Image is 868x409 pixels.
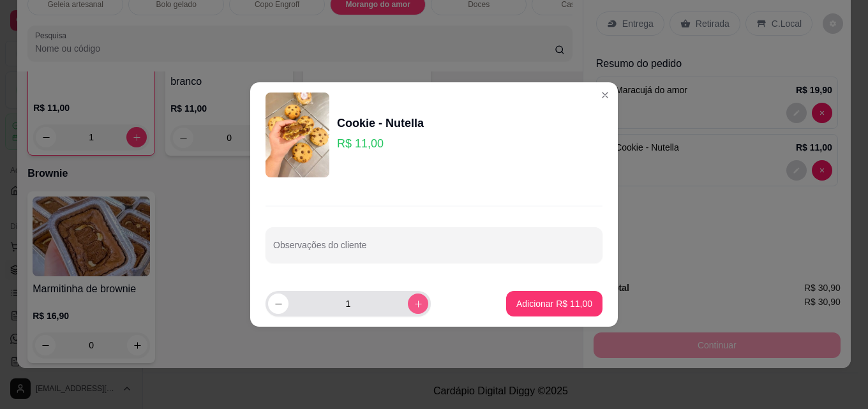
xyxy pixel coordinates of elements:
p: R$ 11,00 [337,135,424,152]
button: Adicionar R$ 11,00 [506,291,602,316]
div: Cookie - Nutella [337,114,424,132]
p: Adicionar R$ 11,00 [516,297,592,310]
img: product-image [266,93,329,177]
button: decrease-product-quantity [268,294,288,314]
button: Close [595,85,615,105]
input: Observações do cliente [273,244,595,257]
button: increase-product-quantity [408,294,428,314]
